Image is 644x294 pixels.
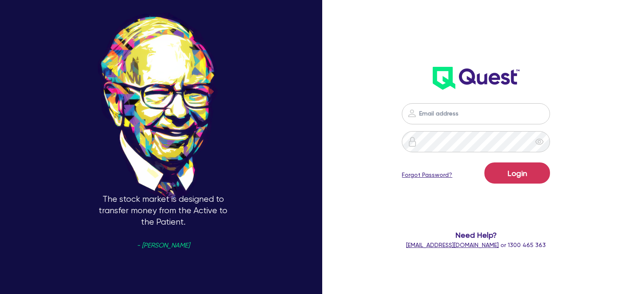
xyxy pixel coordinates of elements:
img: icon-password [407,108,417,118]
span: Need Help? [392,229,559,241]
input: Email address [402,103,550,124]
span: or 1300 465 363 [406,242,546,248]
button: Login [484,162,550,184]
a: Forgot Password? [402,170,452,179]
img: wH2k97JdezQIQAAAABJRU5ErkJggg== [433,67,520,90]
span: - [PERSON_NAME] [137,242,190,249]
span: eye [535,137,544,146]
img: icon-password [407,137,417,147]
a: [EMAIL_ADDRESS][DOMAIN_NAME] [406,242,499,248]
